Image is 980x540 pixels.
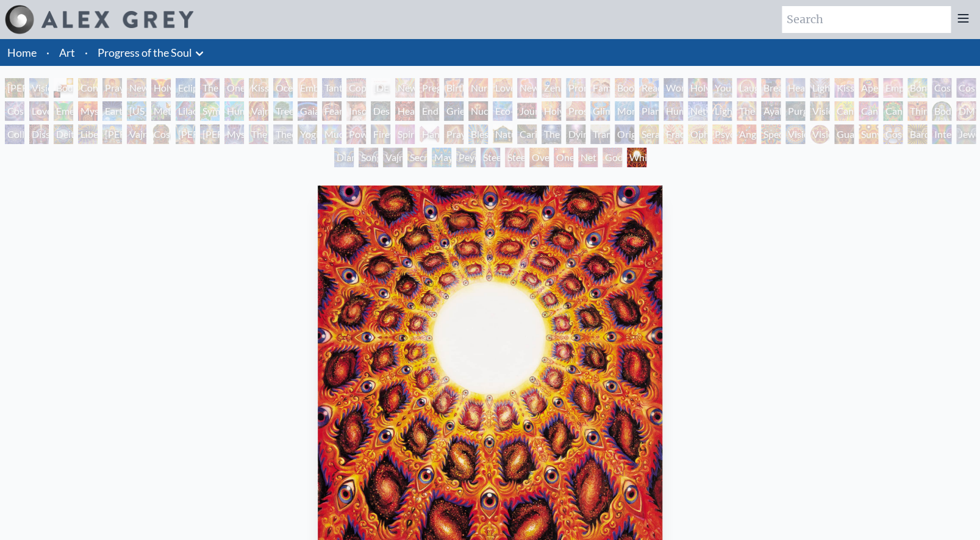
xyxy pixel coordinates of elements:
div: Diamond Being [334,148,354,167]
div: Love Circuit [493,78,512,98]
div: Steeplehead 2 [505,148,524,167]
div: The Kiss [200,78,220,98]
div: Kiss of the [MEDICAL_DATA] [834,78,854,98]
div: Tantra [322,78,342,98]
div: Holy Fire [542,101,561,121]
div: Symbiosis: Gall Wasp & Oak Tree [200,101,220,121]
div: Dying [566,124,585,144]
div: Zena Lotus [542,78,561,98]
div: Praying [102,78,122,98]
div: Bond [907,78,927,98]
div: Vajra Horse [249,101,268,121]
a: Progress of the Soul [98,44,192,61]
div: Sunyata [859,124,878,144]
div: Laughing Man [737,78,756,98]
div: Peyote Being [456,148,476,167]
div: Collective Vision [5,124,24,144]
div: [PERSON_NAME] [200,124,220,144]
div: Lilacs [176,101,195,121]
div: Jewel Being [956,124,976,144]
div: Grieving [444,101,463,121]
div: Gaia [298,101,317,121]
div: Planetary Prayers [639,101,659,121]
div: Cosmic Elf [883,124,903,144]
div: [DEMOGRAPHIC_DATA] Embryo [371,78,390,98]
div: Empowerment [883,78,903,98]
div: Spirit Animates the Flesh [395,124,415,144]
div: New Family [517,78,537,98]
div: Cannabis Mudra [834,101,854,121]
div: Tree & Person [273,101,293,121]
input: Search [782,6,951,33]
div: Earth Energies [102,101,122,121]
div: Reading [639,78,659,98]
div: Mysteriosa 2 [78,101,98,121]
div: Transfiguration [590,124,610,144]
div: Contemplation [78,78,98,98]
div: Deities & Demons Drinking from the Milky Pool [54,124,73,144]
div: Original Face [615,124,634,144]
div: Pregnancy [420,78,439,98]
div: Insomnia [346,101,366,121]
div: Ocean of Love Bliss [273,78,293,98]
div: [PERSON_NAME] & Eve [5,78,24,98]
div: Human Geometry [663,101,683,121]
div: Ophanic Eyelash [688,124,707,144]
div: Cannabis Sutra [859,101,878,121]
div: Healing [785,78,805,98]
div: Birth [444,78,463,98]
div: Glimpsing the Empyrean [590,101,610,121]
div: Wonder [663,78,683,98]
li: · [41,39,54,66]
div: Vision [PERSON_NAME] [810,124,829,144]
div: Family [590,78,610,98]
div: Lightweaver [810,78,829,98]
div: Cannabacchus [883,101,903,121]
a: Home [7,46,37,59]
div: [PERSON_NAME] [176,124,195,144]
div: Nature of Mind [493,124,512,144]
div: Theologue [273,124,293,144]
div: Angel Skin [737,124,756,144]
li: · [80,39,93,66]
div: Caring [517,124,537,144]
div: Eco-Atlas [493,101,512,121]
div: Eclipse [176,78,195,98]
div: White Light [627,148,646,167]
div: New Man New Woman [127,78,146,98]
div: Metamorphosis [151,101,171,121]
div: Lightworker [712,101,732,121]
div: Embracing [298,78,317,98]
div: Journey of the Wounded Healer [517,101,537,121]
div: Fractal Eyes [663,124,683,144]
div: Bardo Being [907,124,927,144]
div: Third Eye Tears of Joy [907,101,927,121]
div: Cosmic Lovers [5,101,24,121]
div: Seraphic Transport Docking on the Third Eye [639,124,659,144]
div: Promise [566,78,585,98]
div: Mayan Being [432,148,451,167]
div: Power to the Peaceful [346,124,366,144]
div: Despair [371,101,390,121]
div: Ayahuasca Visitation [761,101,781,121]
div: One Taste [224,78,244,98]
div: Cosmic [DEMOGRAPHIC_DATA] [151,124,171,144]
div: Nursing [468,78,488,98]
div: Nuclear Crucifixion [468,101,488,121]
div: Yogi & the Möbius Sphere [298,124,317,144]
div: Breathing [761,78,781,98]
div: Emerald Grail [54,101,73,121]
div: Body, Mind, Spirit [54,78,73,98]
div: Aperture [859,78,878,98]
div: Body/Mind as a Vibratory Field of Energy [932,101,951,121]
div: Guardian of Infinite Vision [834,124,854,144]
div: [US_STATE] Song [127,101,146,121]
div: Holy Family [688,78,707,98]
div: One [554,148,573,167]
div: Young & Old [712,78,732,98]
div: Godself [603,148,622,167]
div: Newborn [395,78,415,98]
div: Praying Hands [444,124,463,144]
div: Dissectional Art for Tool's Lateralus CD [29,124,49,144]
div: DMT - The Spirit Molecule [956,101,976,121]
